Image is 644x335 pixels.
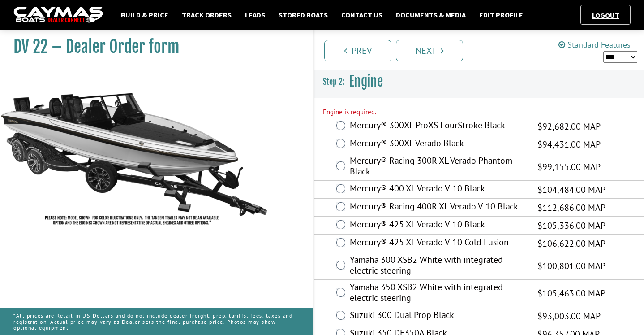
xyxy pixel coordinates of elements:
[537,138,601,151] span: $94,431.00 MAP
[350,183,526,196] label: Mercury® 400 XL Verado V-10 Black
[537,183,605,196] span: $104,484.00 MAP
[350,120,526,133] label: Mercury® 300XL ProXS FourStroke Black
[537,259,605,273] span: $100,801.00 MAP
[337,9,387,21] a: Contact Us
[537,160,601,174] span: $99,155.00 MAP
[13,308,300,335] p: *All prices are Retail in US Dollars and do not include dealer freight, prep, tariffs, fees, taxe...
[13,7,103,23] img: caymas-dealer-connect-2ed40d3bc7270c1d8d7ffb4b79bf05adc795679939227970def78ec6f6c03838.gif
[240,9,270,21] a: Leads
[391,9,470,21] a: Documents & Media
[537,287,605,300] span: $105,463.00 MAP
[558,39,631,50] a: Standard Features
[350,201,526,214] label: Mercury® Racing 400R XL Verado V-10 Black
[475,9,528,21] a: Edit Profile
[177,9,236,21] a: Track Orders
[350,237,526,250] label: Mercury® 425 XL Verado V-10 Cold Fusion
[322,39,644,61] ul: Pagination
[350,309,526,322] label: Suzuki 300 Dual Prop Black
[116,9,173,21] a: Build & Price
[350,282,526,305] label: Yamaha 350 XSB2 White with integrated electric steering
[314,65,644,98] h3: Engine
[274,9,332,21] a: Stored Boats
[588,11,624,20] a: Logout
[13,37,291,57] h1: DV 22 – Dealer Order form
[396,40,463,61] a: Next
[537,237,605,250] span: $106,622.00 MAP
[537,309,601,323] span: $93,003.00 MAP
[324,40,391,61] a: Prev
[350,138,526,151] label: Mercury® 300XL Verado Black
[323,107,635,117] div: Engine is required.
[350,254,526,278] label: Yamaha 300 XSB2 White with integrated electric steering
[350,155,526,179] label: Mercury® Racing 300R XL Verado Phantom Black
[537,120,601,133] span: $92,682.00 MAP
[537,219,605,232] span: $105,336.00 MAP
[350,219,526,232] label: Mercury® 425 XL Verado V-10 Black
[537,201,605,214] span: $112,686.00 MAP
